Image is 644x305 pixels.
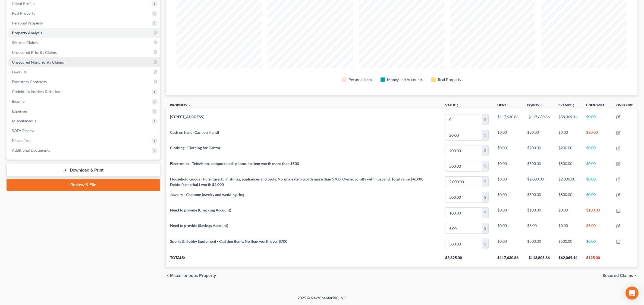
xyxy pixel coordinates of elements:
[8,77,160,87] a: Executory Contracts
[582,221,612,236] td: $5.00
[572,104,575,107] i: unfold_more
[12,119,36,123] span: Miscellaneous
[554,127,582,143] td: $0.00
[482,114,488,125] div: $
[582,112,612,127] td: $0.00
[445,208,482,218] input: 0.00
[523,127,554,143] td: $20.00
[493,221,523,236] td: $0.00
[602,273,633,278] span: Secured Claims
[582,174,612,189] td: $0.00
[12,138,31,143] span: Means Test
[170,223,228,228] span: Need to provide (Savings Account)
[7,164,160,177] a: Download & Print
[12,99,24,104] span: Income
[523,174,554,189] td: $2,000.00
[387,77,423,82] div: Money and Accounts
[482,192,488,203] div: $
[445,145,482,156] input: 0.00
[170,239,287,244] span: Sports & Hobby Equipment - Crafting items. No item worth over $700
[170,114,204,119] span: [STREET_ADDRESS]
[539,104,543,107] i: unfold_more
[602,273,637,278] button: Secured Claims chevron_right
[626,287,639,300] div: Open Intercom Messenger
[482,239,488,249] div: $
[554,112,582,127] td: $58,369.14
[8,38,160,48] a: Secured Claims
[582,127,612,143] td: $20.00
[12,148,50,152] span: Additional Documents
[482,223,488,234] div: $
[348,77,372,82] div: Personal Item
[482,208,488,218] div: $
[527,103,543,107] a: Equityunfold_more
[493,158,523,174] td: $0.00
[554,174,582,189] td: $2,000.00
[558,103,575,107] a: Exemptunfold_more
[523,252,554,267] th: -$113,805.86
[523,112,554,127] td: -$117,630.86
[438,77,461,82] div: Real Property
[445,239,482,249] input: 0.00
[8,48,160,57] a: Unsecured Priority Claims
[166,273,216,278] button: chevron_left Miscellaneous Property
[554,143,582,158] td: $200.00
[12,128,34,133] span: SOFA Review
[554,236,582,252] td: $500.00
[445,161,482,172] input: 0.00
[523,236,554,252] td: $500.00
[12,11,35,15] span: Real Property
[493,143,523,158] td: $0.00
[167,295,477,305] div: 2025 © NextChapterBK, INC
[523,205,554,221] td: $100.00
[445,223,482,234] input: 0.00
[493,174,523,189] td: $0.00
[586,103,608,107] a: Unexemptunfold_more
[497,103,510,107] a: Liensunfold_more
[170,192,244,197] span: Jewelry - Costume jewelry and wedding ring
[12,21,43,25] span: Personal Property
[493,112,523,127] td: $117,630.86
[12,1,34,6] span: Client Profile
[166,273,170,278] i: chevron_left
[166,252,441,267] th: Totals:
[8,126,160,136] a: SOFA Review
[445,192,482,203] input: 0.00
[554,158,582,174] td: $500.00
[170,273,216,278] span: Miscellaneous Property
[493,205,523,221] td: $0.00
[582,205,612,221] td: $100.00
[188,104,191,107] i: expand_less
[482,161,488,172] div: $
[482,177,488,187] div: $
[582,236,612,252] td: $0.00
[445,114,482,125] input: 0.00
[506,104,510,107] i: unfold_more
[7,179,160,191] a: Review & File
[582,189,612,205] td: $0.00
[12,109,27,113] span: Expenses
[582,252,612,267] th: $125.00
[523,221,554,236] td: $5.00
[12,79,47,84] span: Executory Contracts
[8,57,160,67] a: Unsecured Nonpriority Claims
[445,177,482,187] input: 0.00
[456,104,459,107] i: unfold_more
[554,205,582,221] td: $0.00
[493,252,523,267] th: $117,630.86
[493,189,523,205] td: $0.00
[170,130,219,135] span: Cash on hand (Cash on Hand)
[493,127,523,143] td: $0.00
[582,158,612,174] td: $0.00
[170,145,221,150] span: Clothing - Clothing for Debtor
[482,145,488,156] div: $
[523,158,554,174] td: $500.00
[554,221,582,236] td: $0.00
[12,89,61,94] span: Codebtors Insiders & Notices
[170,103,191,107] a: Property expand_less
[8,67,160,77] a: Lawsuits
[445,130,482,140] input: 0.00
[604,104,608,107] i: unfold_more
[482,130,488,140] div: $
[445,103,459,107] a: Valueunfold_more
